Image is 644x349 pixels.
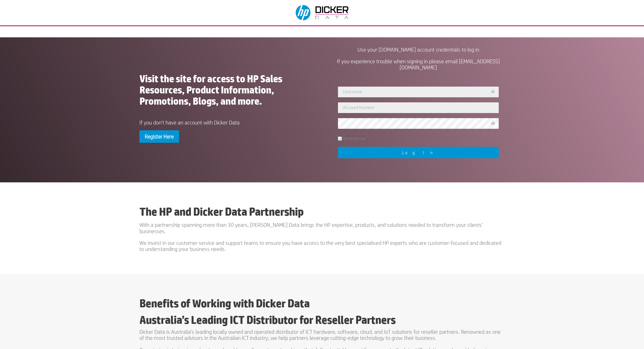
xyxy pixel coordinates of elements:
[139,314,505,329] h2: Australia’s Leading ICT Distributor for Reseller Partners
[293,3,352,23] img: Dicker Data & HP
[139,130,179,142] a: Register Here
[338,147,499,158] input: Log In
[139,297,310,310] b: Benefits of Working with Dicker Data
[139,119,240,125] span: If you don’t have an account with Dicker Data
[139,205,303,218] b: The HP and Dicker Data Partnership
[139,222,505,240] p: With a partnership spanning more than 30 years, [PERSON_NAME] Data brings the HP expertise, produ...
[357,46,479,53] span: Use your [DOMAIN_NAME] account credentials to log in
[139,240,505,252] p: We invest in our customer service and support teams to ensure you have access to the very best sp...
[139,73,312,109] h1: Visit the site for access to HP Sales Resources, Product Information, Promotions, Blogs, and more.
[139,329,505,346] p: Dicker Data is Australia’s leading locally owned and operated distributor of ICT hardware, softwa...
[338,87,499,97] input: Username
[338,137,365,140] label: Remember me
[337,58,500,70] span: If you experience trouble when signing in please email [EMAIL_ADDRESS][DOMAIN_NAME]
[338,102,499,113] input: Account Number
